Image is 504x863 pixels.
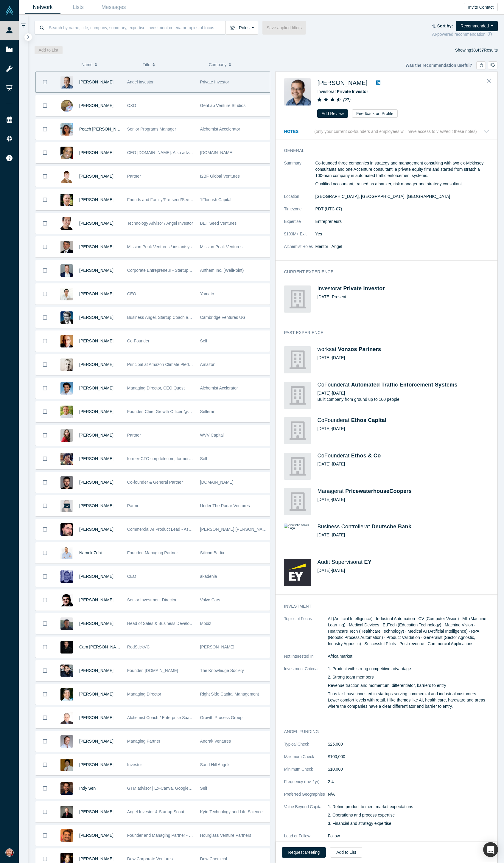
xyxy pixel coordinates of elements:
[127,739,160,744] span: Managing Partner
[284,488,311,515] img: PricewaterhouseCoopers's Logo
[36,543,54,563] button: Bookmark
[79,833,113,838] span: [PERSON_NAME]
[36,802,54,822] button: Bookmark
[317,109,348,118] button: Add Review
[225,21,258,35] button: Roles
[60,264,73,277] img: Christian Busch's Profile Image
[127,197,234,202] span: Friends and Family/Pre-seed/Seed Angel and VC Investor
[317,488,489,495] h4: Manager at
[79,739,113,744] a: [PERSON_NAME]
[79,574,113,579] span: [PERSON_NAME]
[60,358,73,371] img: Nick Ellis's Profile Image
[284,616,328,653] dt: Topics of Focus
[36,284,54,304] button: Bookmark
[127,150,315,155] span: CEO [DOMAIN_NAME]. Also advising and investing. Previously w/ Red Hat, Inktank, DreamHost, etc.
[317,461,489,467] div: [DATE] - [DATE]
[79,668,113,673] a: [PERSON_NAME]
[200,480,234,485] span: [DOMAIN_NAME]
[79,103,113,108] span: [PERSON_NAME]
[60,806,73,818] img: Thomas Vogelsong's Profile Image
[79,527,113,532] span: [PERSON_NAME]
[60,194,73,206] img: David Lane's Profile Image
[127,597,177,602] span: Senior Investment Director
[127,433,141,437] span: Partner
[284,285,311,313] img: Private Investor's Logo
[127,550,178,555] span: Founder, Managing Partner
[36,354,54,375] button: Bookmark
[317,294,489,300] div: [DATE] - Present
[60,782,73,795] img: Indy Sen's Profile Image
[36,142,54,163] button: Bookmark
[79,456,113,461] span: [PERSON_NAME]
[79,80,113,84] a: [PERSON_NAME]
[200,291,214,296] span: Yamato
[127,480,183,485] span: Co-founder & General Partner
[317,396,489,403] p: Built company from ground up to 100 people
[79,597,113,602] span: [PERSON_NAME]
[96,0,131,14] a: Messages
[200,433,224,437] span: WVV Capital
[36,401,54,422] button: Bookmark
[36,213,54,234] button: Bookmark
[338,346,381,352] span: Vonzos Partners
[343,285,385,291] span: Private Investor
[79,197,113,202] a: [PERSON_NAME]
[36,825,54,846] button: Bookmark
[200,103,246,108] span: GenLab Venture Studios
[315,231,489,237] dd: Yes
[60,123,73,136] img: Peach Nashed's Profile Image
[351,453,381,459] span: Ethos & Co
[79,621,113,626] span: [PERSON_NAME]
[471,48,498,52] span: Results
[79,856,113,861] span: [PERSON_NAME]
[471,48,484,52] strong: 38,437
[36,260,54,281] button: Bookmark
[200,527,284,532] span: [PERSON_NAME] [PERSON_NAME] Capital
[343,97,351,102] i: ( 27 )
[36,519,54,540] button: Bookmark
[79,244,113,249] a: [PERSON_NAME]
[284,559,311,586] img: EY's Logo
[79,503,113,508] a: [PERSON_NAME]
[200,127,240,131] span: Alchemist Accelerator
[36,307,54,328] button: Bookmark
[36,448,54,469] button: Bookmark
[79,550,102,555] a: Namek Zubi
[284,206,315,218] dt: Timezone
[60,594,73,606] img: Pratik Budhdev's Profile Image
[127,503,141,508] span: Partner
[284,524,311,551] img: Deutsche Bank's Logo
[432,31,498,38] div: AI-powered recommendation
[127,103,136,108] span: CXO
[60,241,73,253] img: Vipin Chawla's Profile Image
[79,433,113,437] a: [PERSON_NAME]
[337,89,368,94] span: Private Investor
[25,0,60,14] a: Network
[284,78,311,105] img: Danny Chee's Profile Image
[351,382,458,388] span: Automated Traffic Enforcement Systems
[328,691,489,710] p: Thus far I have invested in startups serving commercial and industrial customers. Lower comfort l...
[200,80,229,84] span: Private Investor
[317,532,489,538] div: [DATE] - [DATE]
[345,488,412,494] span: PricewaterhouseCoopers
[284,128,489,135] button: Notes (only your current co-founders and employees will have access to view/edit these notes)
[284,417,311,444] img: Ethos Capital's Logo
[36,496,54,516] button: Bookmark
[200,150,234,155] span: [DOMAIN_NAME]
[200,315,246,320] span: Cambridge Ventures UG
[60,406,73,418] img: Kenan Rappuchi's Profile Image
[371,524,411,530] span: Deutsche Bank
[200,692,259,696] span: Right Side Capital Management
[79,291,113,296] span: [PERSON_NAME]
[79,480,113,485] span: [PERSON_NAME]
[60,523,73,536] img: Richard Svinkin's Profile Image
[60,288,73,300] img: Keiichi Matsumoto's Profile Image
[5,848,14,857] img: ilya khanykov's Account
[79,127,127,131] span: Peach [PERSON_NAME]
[200,174,240,179] span: I2BF Global Ventures
[284,330,481,336] h3: Past Experience
[209,58,227,71] span: Company
[36,472,54,493] button: Bookmark
[317,80,367,86] span: [PERSON_NAME]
